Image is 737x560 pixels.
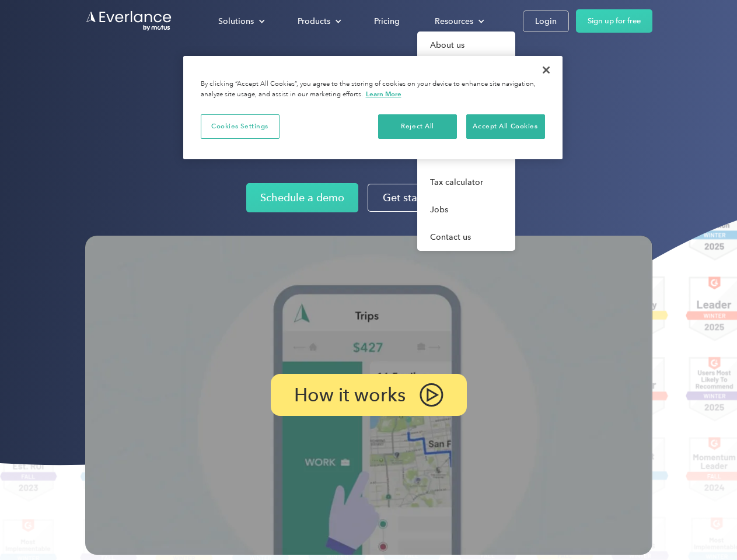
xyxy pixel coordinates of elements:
a: About us [417,32,515,59]
a: More information about your privacy, opens in a new tab [366,90,401,98]
div: Products [298,14,330,29]
a: Login [523,10,569,32]
input: Submit [86,69,145,94]
div: Products [286,11,351,32]
button: Close [533,57,559,83]
div: Solutions [218,14,254,29]
div: Resources [435,14,473,29]
div: By clicking “Accept All Cookies”, you agree to the storing of cookies on your device to enhance s... [201,79,545,100]
p: How it works [294,388,406,402]
a: Jobs [417,196,515,223]
div: Solutions [207,11,274,32]
div: Cookie banner [183,56,563,159]
button: Reject All [378,114,457,139]
a: Get started for free [368,184,491,212]
nav: Resources [417,32,515,251]
div: Privacy [183,56,563,159]
div: Resources [423,11,494,32]
a: Schedule a demo [246,183,358,212]
a: Tax calculator [417,169,515,196]
button: Accept All Cookies [466,114,545,139]
a: Go to homepage [85,10,173,32]
a: Pricing [362,11,411,32]
a: Sign up for free [576,9,652,33]
div: Login [535,14,557,29]
a: Contact us [417,223,515,251]
button: Cookies Settings [201,114,280,139]
div: Pricing [374,14,400,29]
